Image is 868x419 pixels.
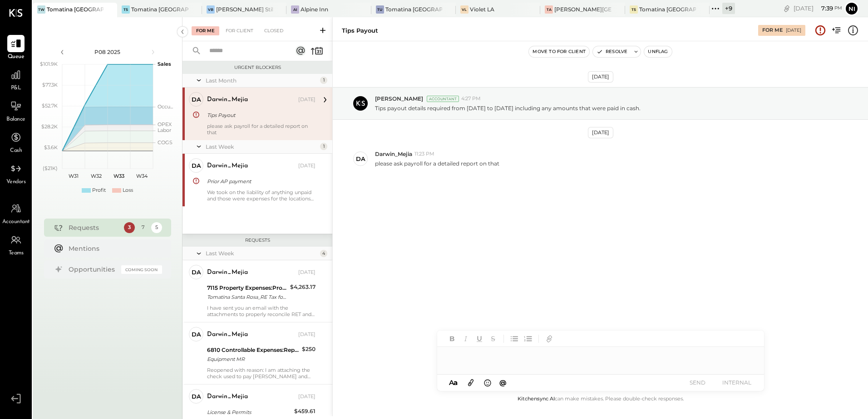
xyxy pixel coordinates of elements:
div: TS [630,5,638,14]
div: 1 [320,143,327,150]
button: Move to for client [529,46,589,57]
div: Last Week [206,143,318,151]
div: P08 2025 [69,48,146,56]
div: Tomatina [GEOGRAPHIC_DATA] [131,5,188,13]
button: Bold [446,333,458,345]
text: W32 [91,173,102,179]
div: Darwin_Mejia [207,268,248,277]
div: Darwin_Mejia [207,95,248,104]
div: $4,263.17 [290,283,316,292]
div: $250 [302,345,316,354]
div: Last Month [206,77,318,84]
div: Reopened with reason: I am attaching the check used to pay [PERSON_NAME] and we must amortize thi... [207,367,316,380]
div: For Me [762,27,783,34]
text: $28.2K [41,123,58,130]
div: For Me [192,26,219,35]
div: Alpine Inn [301,5,328,13]
div: Da [192,330,201,339]
div: TA [545,5,553,14]
div: Mentions [69,244,158,253]
button: Resolve [593,46,631,57]
text: W31 [69,173,79,179]
span: @ [499,378,507,387]
text: Occu... [158,103,173,110]
div: TS [122,5,130,14]
button: Strikethrough [487,333,499,345]
span: a [454,378,458,387]
div: We took on the liability of anything unpaid and those were expenses for the locations and we shou... [207,189,316,202]
text: Sales [158,61,171,67]
div: [DATE] [588,71,613,83]
text: $3.6K [44,144,58,151]
span: Balance [6,116,25,124]
div: Tomatina [GEOGRAPHIC_DATA] [385,5,442,13]
span: Accountant [2,218,30,226]
a: Cash [0,129,31,155]
div: 7 [138,222,148,233]
div: please ask payroll for a detailed report on that [207,123,316,136]
button: Unflag [644,46,671,57]
a: Balance [0,97,31,124]
div: Last Week [206,249,318,257]
div: 4 [320,250,327,257]
span: P&L [11,84,21,93]
text: $77.3K [42,82,58,88]
div: VB [207,5,215,14]
div: TU [376,5,384,14]
div: 5 [151,222,162,233]
div: [DATE] [298,393,316,400]
span: Queue [8,53,25,61]
div: 3 [124,222,135,233]
div: Da [192,161,201,170]
text: Labor [158,127,171,133]
div: Tomatina [GEOGRAPHIC_DATA] [47,5,104,13]
a: Accountant [0,200,31,226]
div: Accountant [427,96,459,102]
div: Tips Payout [207,111,313,120]
div: Tomatina [GEOGRAPHIC_DATA][PERSON_NAME] [639,5,696,13]
p: please ask payroll for a detailed report on that [375,160,499,167]
text: $52.7K [42,102,58,109]
span: Vendors [6,178,26,186]
div: Loss [123,187,133,194]
div: Opportunities [69,265,117,274]
text: OPEX [158,121,172,127]
div: Da [356,155,365,163]
div: [DATE] [794,4,842,13]
button: SEND [680,376,716,389]
span: [PERSON_NAME] [375,95,423,102]
div: Urgent Blockers [187,64,328,71]
div: [DATE] [588,127,613,138]
button: Aa [446,378,461,388]
div: Coming Soon [121,265,162,274]
button: Ordered List [522,333,534,345]
div: [DATE] [298,96,316,103]
text: COGS [158,139,173,146]
div: [PERSON_NAME] Stillhouse [216,5,273,13]
div: AI [291,5,299,14]
text: W33 [113,173,124,179]
div: Violet LA [470,5,494,13]
div: 6810 Controllable Expenses:Repairs & Maintenance:Repair & Maintenance, Equipment [207,346,299,355]
div: Equipment MR [207,355,299,364]
div: [DATE] [298,331,316,338]
div: Requests [187,237,328,244]
div: Closed [260,26,288,35]
button: Add URL [543,333,555,345]
div: Darwin_Mejia [207,161,248,171]
div: [DATE] [298,162,316,170]
div: Da [192,268,201,277]
span: Teams [9,249,24,258]
div: Tips Payout [342,26,378,35]
button: @ [497,377,509,388]
div: Profit [92,187,106,194]
button: Unordered List [508,333,520,345]
span: Darwin_Mejia [375,150,412,158]
button: INTERNAL [719,376,755,389]
div: Darwin_Mejia [207,392,248,401]
a: Teams [0,231,31,258]
button: Italic [460,333,472,345]
span: 4:27 PM [461,95,481,102]
div: Tomatina Santa Rosa_RE Tax for [DATE] to [DATE] [207,292,287,302]
div: $459.61 [294,407,316,416]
